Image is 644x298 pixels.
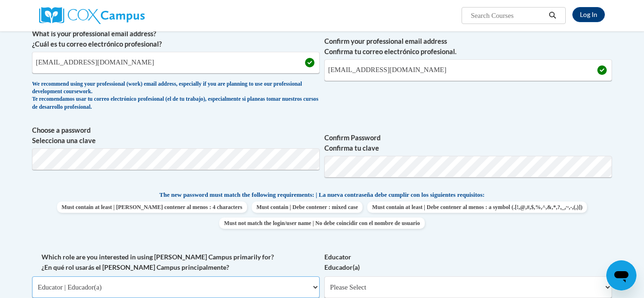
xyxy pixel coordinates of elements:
label: What is your professional email address? ¿Cuál es tu correo electrónico profesional? [32,29,320,49]
label: Confirm Password Confirma tu clave [324,133,612,153]
span: Must contain at least | Debe contener al menos : a symbol (.[!,@,#,$,%,^,&,*,?,_,~,-,(,)]) [367,201,587,213]
a: Log In [572,7,605,22]
div: We recommend using your professional (work) email address, especially if you are planning to use ... [32,81,320,112]
span: The new password must match the following requirements: | La nueva contraseña debe cumplir con lo... [159,191,485,199]
label: Choose a password Selecciona una clave [32,125,320,146]
span: Must not match the login/user name | No debe coincidir con el nombre de usuario [219,217,424,229]
label: Educator Educador(a) [324,252,612,273]
input: Metadata input [32,52,320,73]
iframe: Button to launch messaging window [606,260,636,290]
span: Must contain at least | [PERSON_NAME] contener al menos : 4 characters [57,201,247,213]
label: Which role are you interested in using [PERSON_NAME] Campus primarily for? ¿En qué rol usarás el ... [32,252,320,273]
span: Must contain | Debe contener : mixed case [252,201,363,213]
input: Required [324,59,612,81]
label: Confirm your professional email address Confirma tu correo electrónico profesional. [324,36,612,57]
button: Search [545,10,560,21]
img: Cox Campus [39,7,145,24]
input: Search Courses [470,10,545,21]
